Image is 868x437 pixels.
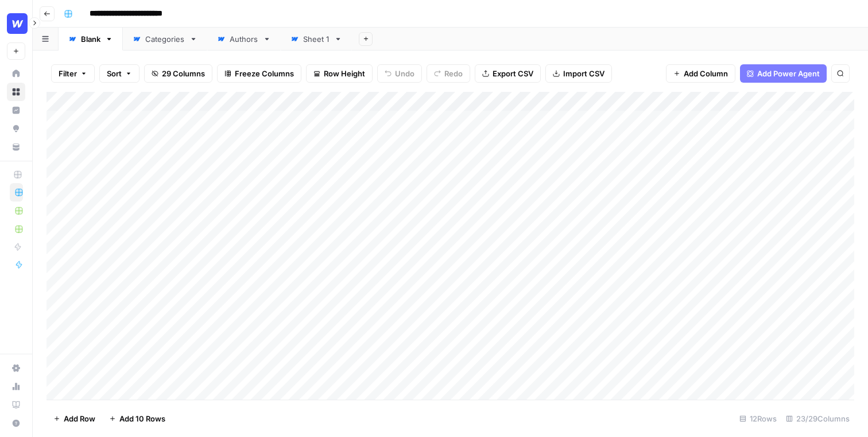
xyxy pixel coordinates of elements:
[119,413,165,424] span: Add 10 Rows
[145,33,185,45] div: Categories
[162,68,205,79] span: 29 Columns
[7,9,25,38] button: Workspace: Webflow
[99,64,139,83] button: Sort
[64,413,95,424] span: Add Row
[545,64,612,83] button: Import CSV
[59,68,77,79] span: Filter
[7,377,25,396] a: Usage
[563,68,604,79] span: Import CSV
[217,64,301,83] button: Freeze Columns
[46,409,102,428] button: Add Row
[207,28,281,51] a: Authors
[107,68,122,79] span: Sort
[7,396,25,414] a: Learning Hub
[235,68,294,79] span: Freeze Columns
[757,68,820,79] span: Add Power Agent
[7,138,25,156] a: Your Data
[144,64,212,83] button: 29 Columns
[7,64,25,83] a: Home
[444,68,463,79] span: Redo
[7,83,25,101] a: Browse
[281,28,352,51] a: Sheet 1
[666,64,735,83] button: Add Column
[123,28,207,51] a: Categories
[7,119,25,138] a: Opportunities
[781,409,854,428] div: 23/29 Columns
[475,64,541,83] button: Export CSV
[427,64,470,83] button: Redo
[7,101,25,119] a: Insights
[395,68,414,79] span: Undo
[684,68,728,79] span: Add Column
[51,64,95,83] button: Filter
[735,409,781,428] div: 12 Rows
[230,33,258,45] div: Authors
[493,68,533,79] span: Export CSV
[102,409,172,428] button: Add 10 Rows
[7,359,25,377] a: Settings
[377,64,422,83] button: Undo
[7,414,25,432] button: Help + Support
[740,64,827,83] button: Add Power Agent
[59,28,123,51] a: Blank
[306,64,373,83] button: Row Height
[324,68,365,79] span: Row Height
[7,13,28,34] img: Webflow Logo
[303,33,330,45] div: Sheet 1
[81,33,100,45] div: Blank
